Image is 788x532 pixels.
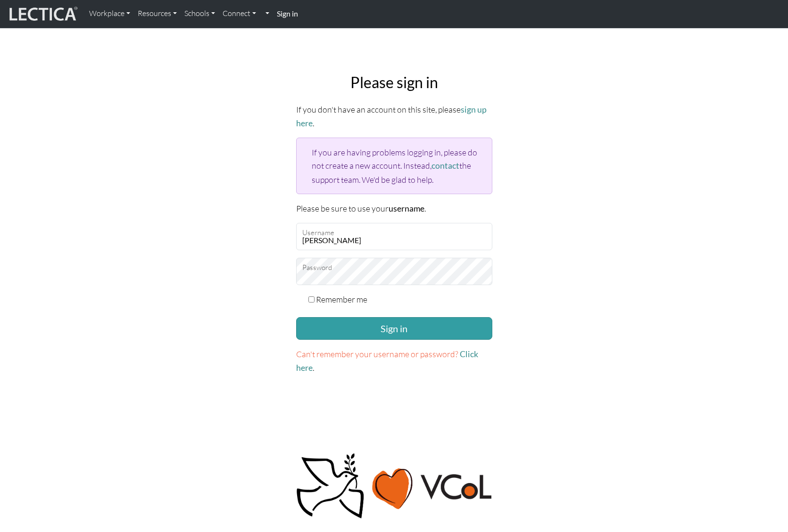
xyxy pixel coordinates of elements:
[85,4,134,24] a: Workplace
[296,317,492,340] button: Sign in
[296,202,492,215] p: Please be sure to use your .
[296,349,458,359] span: Can't remember your username or password?
[431,161,459,171] a: contact
[7,5,78,23] img: lecticalive
[277,9,298,18] strong: Sign in
[296,74,492,91] h2: Please sign in
[134,4,181,24] a: Resources
[296,138,492,194] div: If you are having problems logging in, please do not create a new account. Instead, the support t...
[219,4,260,24] a: Connect
[181,4,219,24] a: Schools
[273,4,302,24] a: Sign in
[293,452,495,520] img: Peace, love, VCoL
[316,293,367,306] label: Remember me
[296,223,492,250] input: Username
[296,347,492,375] p: .
[296,103,492,130] p: If you don't have an account on this site, please .
[389,204,424,213] strong: username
